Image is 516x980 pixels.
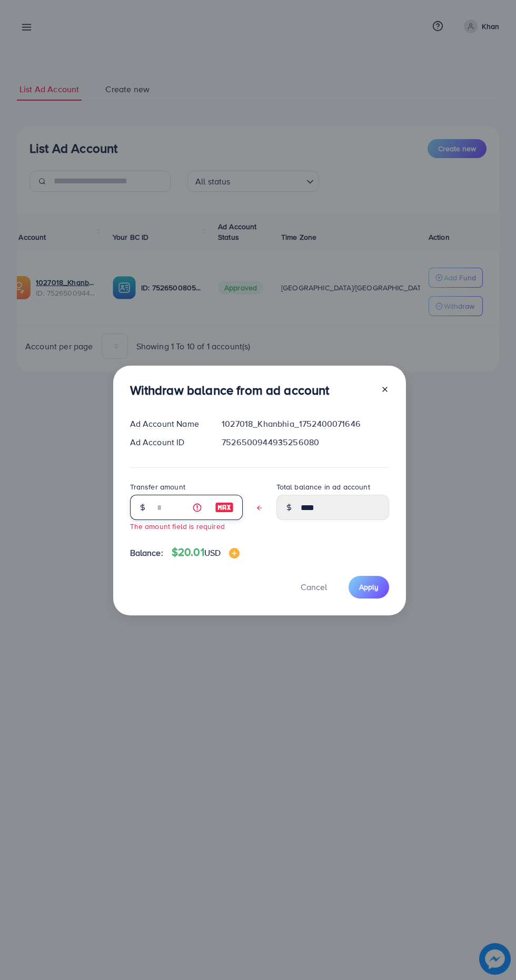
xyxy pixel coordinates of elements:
h3: Withdraw balance from ad account [130,383,330,398]
img: image [229,548,240,558]
div: Ad Account ID [122,436,214,448]
small: The amount field is required [130,521,225,531]
div: Ad Account Name [122,418,214,430]
label: Total balance in ad account [276,482,370,492]
div: 7526500944935256080 [213,436,397,448]
span: USD [204,547,221,558]
label: Transfer amount [130,482,185,492]
div: 1027018_Khanbhia_1752400071646 [213,418,397,430]
img: image [215,501,234,514]
span: Balance: [130,547,163,559]
button: Cancel [287,576,340,599]
h4: $20.01 [172,546,240,559]
span: Cancel [301,581,327,593]
span: Apply [359,582,379,592]
button: Apply [349,576,389,599]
